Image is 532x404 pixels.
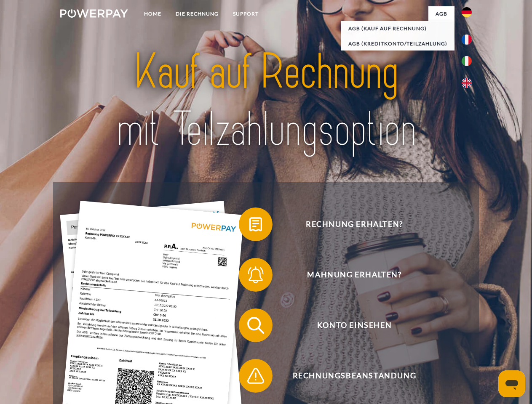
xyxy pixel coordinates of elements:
button: Rechnung erhalten? [239,207,458,241]
img: it [462,56,472,66]
img: title-powerpay_de.svg [80,40,452,161]
span: Mahnung erhalten? [251,258,457,292]
span: Rechnungsbeanstandung [251,359,457,393]
span: Rechnung erhalten? [251,207,457,241]
a: Home [137,6,168,21]
img: de [462,7,472,17]
img: logo-powerpay-white.svg [60,9,128,18]
a: AGB (Kauf auf Rechnung) [341,21,454,36]
button: Konto einsehen [239,308,458,342]
img: qb_search.svg [245,315,266,336]
a: agb [428,6,454,21]
img: qb_bill.svg [245,214,266,235]
span: Konto einsehen [251,308,457,342]
a: AGB (Kreditkonto/Teilzahlung) [341,36,454,51]
button: Rechnungsbeanstandung [239,359,458,393]
img: fr [462,35,472,45]
img: qb_bell.svg [245,264,266,285]
a: SUPPORT [226,6,266,21]
img: qb_warning.svg [245,365,266,386]
button: Mahnung erhalten? [239,258,458,292]
iframe: Schaltfläche zum Öffnen des Messaging-Fensters [498,370,525,397]
img: en [462,78,472,88]
a: DIE RECHNUNG [168,6,226,21]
